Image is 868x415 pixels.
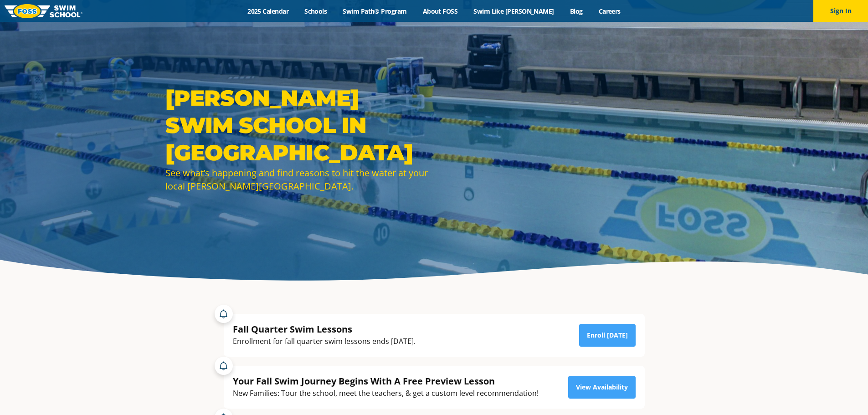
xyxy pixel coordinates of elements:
a: Enroll [DATE] [579,324,636,347]
a: 2025 Calendar [240,7,297,15]
h1: [PERSON_NAME] Swim School in [GEOGRAPHIC_DATA] [165,84,430,166]
a: About FOSS [415,7,466,15]
a: Careers [591,7,628,15]
a: Swim Like [PERSON_NAME] [466,7,562,15]
div: Enrollment for fall quarter swim lessons ends [DATE]. [233,335,416,348]
a: Swim Path® Program [335,7,415,15]
div: Your Fall Swim Journey Begins With A Free Preview Lesson [233,375,539,387]
div: New Families: Tour the school, meet the teachers, & get a custom level recommendation! [233,387,539,400]
div: Fall Quarter Swim Lessons [233,323,416,335]
div: See what’s happening and find reasons to hit the water at your local [PERSON_NAME][GEOGRAPHIC_DATA]. [165,166,430,193]
a: Blog [562,7,591,15]
a: View Availability [568,376,636,399]
img: FOSS Swim School Logo [5,4,82,18]
a: Schools [297,7,335,15]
